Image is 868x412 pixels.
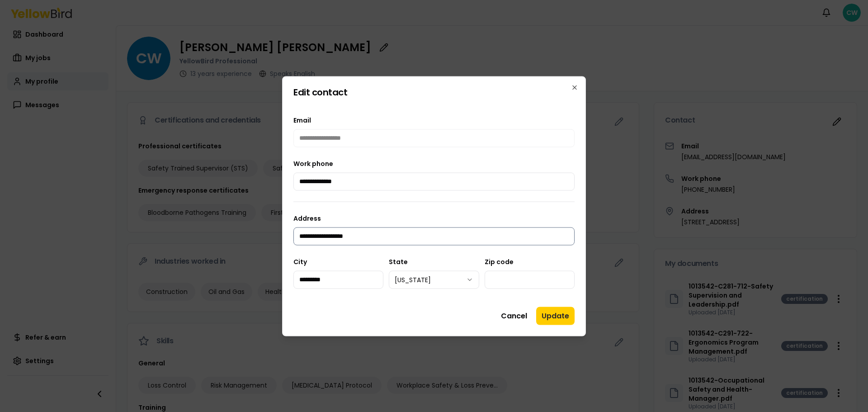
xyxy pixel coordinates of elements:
label: State [389,257,408,266]
h2: Edit contact [293,87,575,96]
label: Address [293,213,321,223]
label: City [293,257,307,266]
label: Work phone [293,159,333,168]
label: Zip code [485,257,514,266]
span: Email [293,115,311,124]
button: Cancel [495,307,533,325]
button: Update [536,307,575,325]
